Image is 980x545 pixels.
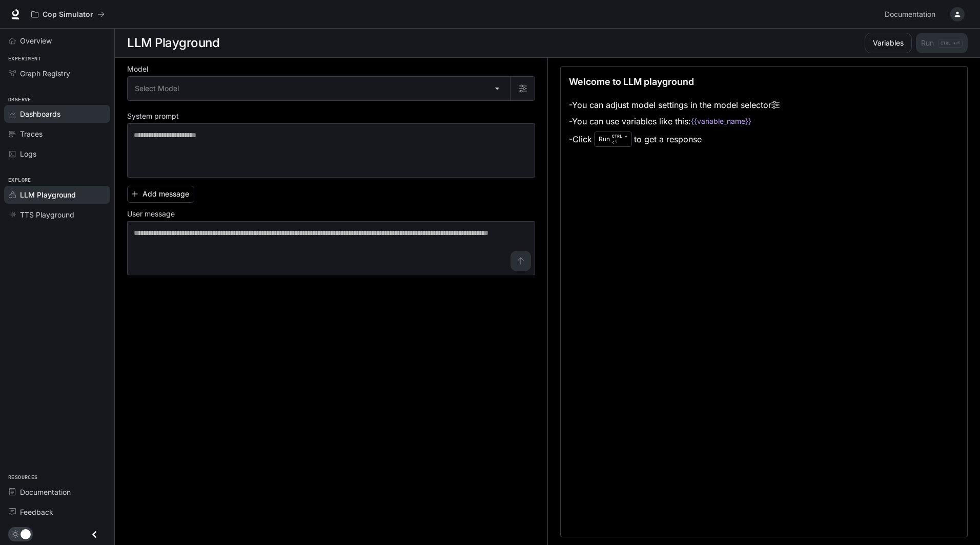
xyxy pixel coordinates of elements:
button: Variables [865,33,912,53]
p: Welcome to LLM playground [569,75,694,89]
li: - You can adjust model settings in the model selector [569,97,780,113]
div: Run [594,132,632,147]
span: Overview [20,35,52,46]
a: Logs [4,145,110,163]
button: Close drawer [83,524,106,545]
p: System prompt [127,113,179,120]
span: LLM Playground [20,189,76,200]
p: Cop Simulator [43,10,93,19]
a: Overview [4,32,110,50]
h1: LLM Playground [127,33,219,53]
a: Graph Registry [4,64,110,82]
p: User message [127,210,175,217]
li: - Click to get a response [569,129,780,149]
span: Graph Registry [20,68,70,79]
a: Documentation [4,483,110,501]
a: Traces [4,125,110,143]
span: Traces [20,128,43,139]
button: All workspaces [27,4,109,25]
p: CTRL + [612,133,627,139]
span: TTS Playground [20,209,74,220]
p: ⏎ [612,133,627,145]
a: LLM Playground [4,186,110,204]
span: Documentation [20,487,71,497]
span: Logs [20,148,36,159]
a: Documentation [881,4,943,25]
div: Select Model [128,77,510,100]
span: Dark mode toggle [21,528,31,539]
span: Documentation [885,8,935,21]
a: Dashboards [4,105,110,123]
li: - You can use variables like this: [569,113,780,129]
button: Add message [127,186,194,203]
span: Select Model [135,83,179,94]
code: {{variable_name}} [691,116,751,126]
a: Feedback [4,503,110,521]
p: Model [127,66,148,73]
a: TTS Playground [4,206,110,224]
span: Dashboards [20,108,60,119]
span: Feedback [20,507,53,517]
